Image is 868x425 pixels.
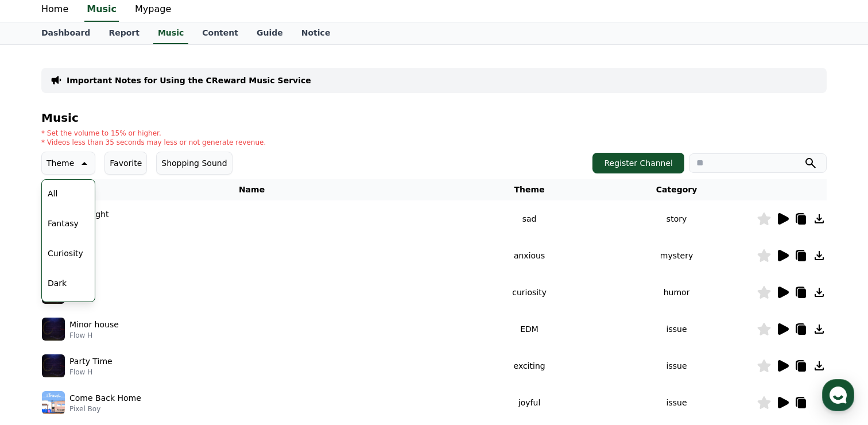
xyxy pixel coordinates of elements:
td: exciting [462,347,596,384]
p: Flow H [69,331,119,340]
a: Home [3,330,76,358]
p: Theme [46,155,74,171]
h4: Music [41,111,827,124]
button: Dark [43,271,71,296]
th: Theme [462,179,596,200]
p: Minor house [69,319,119,331]
a: Content [193,22,247,44]
a: Messages [76,330,148,358]
button: Shopping Sound [156,152,232,175]
td: joyful [462,384,596,421]
td: EDM [462,311,596,347]
td: issue [596,311,757,347]
td: issue [596,384,757,421]
button: Fantasy [43,211,83,236]
p: * Videos less than 35 seconds may less or not generate revenue. [41,138,266,147]
td: issue [596,347,757,384]
a: Settings [148,330,220,358]
button: Favorite [104,152,147,175]
a: Guide [247,22,292,44]
img: music [42,354,65,377]
img: music [42,391,65,414]
button: All [43,181,62,206]
td: humor [596,274,757,311]
p: Party Time [69,356,113,368]
span: Messages [95,347,129,357]
td: sad [462,200,596,237]
a: Dashboard [32,22,99,44]
a: Report [99,22,149,44]
p: Flow H [69,368,113,377]
button: Curiosity [43,241,88,266]
a: Important Notes for Using the CReward Music Service [67,75,311,86]
a: Music [153,22,188,44]
p: * Set the volume to 15% or higher. [41,129,266,138]
span: Home [29,347,49,356]
th: Category [596,179,757,200]
p: Come Back Home [69,392,141,404]
span: Settings [170,347,198,356]
a: Notice [292,22,340,44]
img: music [42,318,65,341]
td: anxious [462,237,596,274]
td: story [596,200,757,237]
td: mystery [596,237,757,274]
p: Pixel Boy [69,404,141,414]
button: Register Channel [592,153,684,173]
td: curiosity [462,274,596,311]
th: Name [41,179,462,200]
button: Theme [41,152,95,175]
